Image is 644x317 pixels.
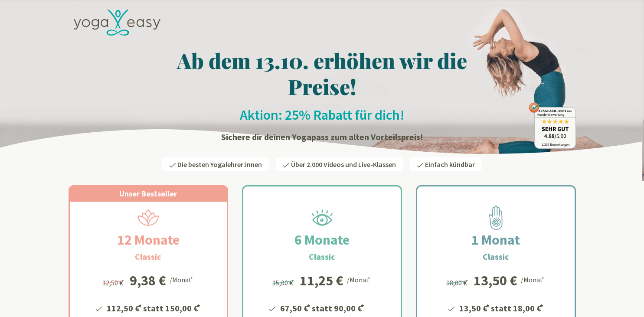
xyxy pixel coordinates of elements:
[177,160,262,169] span: Die besten Yogalehrer:innen
[170,274,194,285] div: /Monat
[96,229,200,250] h2: 12 Monate
[529,102,576,149] img: ausgezeichnet_badge.png
[521,274,546,285] div: /Monat
[102,278,125,287] span: 12,50 €
[105,300,202,315] li: 112,50 € statt 150,00 €
[474,274,517,288] div: 13,50 €
[69,47,576,99] h1: Ab dem 13.10. erhöhen wir die Preise!
[300,274,343,288] div: 11,25 €
[451,229,541,250] h2: 1 Monat
[130,274,166,288] div: 9,38 €
[446,278,469,287] span: 18,00 €
[135,250,161,263] h3: Classic
[279,300,376,315] li: 67,50 € statt 90,00 €
[347,274,372,285] div: /Monat
[119,189,177,199] span: Unser Bestseller
[272,278,295,287] span: 15,00 €
[221,131,423,142] strong: Sichere dir deinen Yogapass zum alten Vorteilspreis!
[69,106,576,124] h2: Aktion: 25% Rabatt für dich!
[274,229,370,250] h2: 6 Monate
[291,160,396,169] span: Über 2.000 Videos und Live-Klassen
[483,250,509,263] h3: Classic
[425,160,475,169] span: Einfach kündbar
[309,250,335,263] h3: Classic
[458,300,545,315] li: 13,50 € statt 18,00 €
